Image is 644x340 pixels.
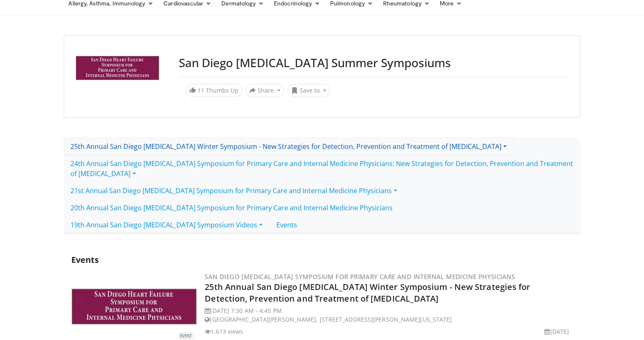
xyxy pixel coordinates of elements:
[72,254,99,265] span: Events
[270,216,305,234] a: Events
[64,182,404,199] a: 21st Annual San Diego [MEDICAL_DATA] Symposium for Primary Care and Internal Medicine Physicians
[205,281,531,304] a: 25th Annual San Diego [MEDICAL_DATA] Winter Symposium - New Strategies for Detection, Prevention ...
[545,327,569,336] li: [DATE]
[72,289,197,325] a: EVENT
[64,216,270,234] a: 19th Annual San Diego [MEDICAL_DATA] Symposium Videos
[198,86,205,94] span: 11
[288,84,330,97] button: Save to
[205,327,243,336] li: 1,613 views
[246,84,285,97] button: Share
[180,333,192,339] small: EVENT
[72,289,197,325] img: cdec7830-62bd-4820-9ce9-6622edd28e36.jpg.300x170_q85_autocrop_double_scale_upscale_version-0.2.jpg
[179,56,569,70] h3: San Diego [MEDICAL_DATA] Summer Symposiums
[64,138,514,155] a: 25th Annual San Diego [MEDICAL_DATA] Winter Symposium - New Strategies for Detection, Prevention ...
[64,199,400,217] a: 20th Annual San Diego [MEDICAL_DATA] Symposium for Primary Care and Internal Medicine Physicians
[64,155,581,182] a: 24th Annual San Diego [MEDICAL_DATA] Symposium for Primary Care and Internal Medicine Physicians:...
[205,272,516,281] a: San Diego [MEDICAL_DATA] Symposium for Primary Care and Internal Medicine Physicians
[186,84,243,97] a: 11 Thumbs Up
[205,306,573,324] div: [DATE] 7:30 AM - 4:45 PM [GEOGRAPHIC_DATA][PERSON_NAME], [STREET_ADDRESS][PERSON_NAME][US_STATE]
